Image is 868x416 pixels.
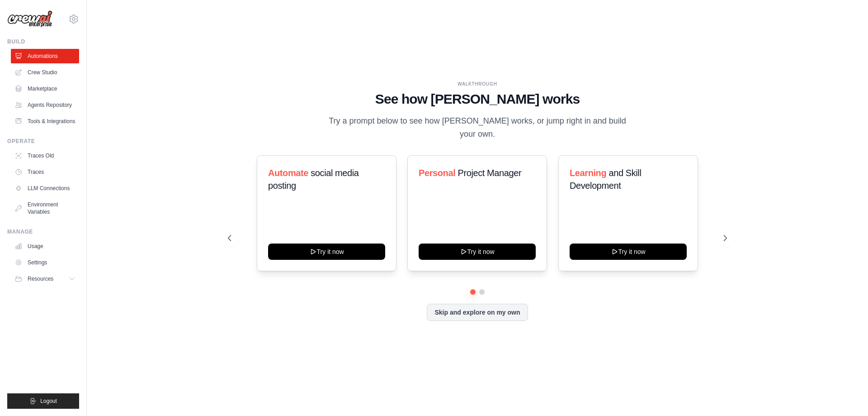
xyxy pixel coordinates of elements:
a: Environment Variables [11,197,79,219]
span: and Skill Development [570,168,641,191]
span: social media posting [268,168,359,191]
button: Try it now [419,244,536,260]
h1: See how [PERSON_NAME] works [228,91,727,107]
button: Try it now [268,244,385,260]
img: Logo [7,10,52,28]
p: Try a prompt below to see how [PERSON_NAME] works, or jump right in and build your own. [325,115,629,141]
div: Manage [7,228,79,235]
button: Logout [7,393,79,409]
a: Crew Studio [11,65,79,80]
button: Skip and explore on my own [427,304,528,321]
div: Build [7,38,79,45]
a: Agents Repository [11,98,79,112]
a: Marketplace [11,81,79,96]
span: Logout [40,397,57,405]
a: LLM Connections [11,181,79,196]
span: Project Manager [458,168,522,178]
button: Resources [11,272,79,286]
span: Personal [419,168,455,178]
a: Automations [11,49,79,63]
span: Learning [570,168,606,178]
div: Operate [7,138,79,145]
a: Usage [11,239,79,253]
span: Resources [28,275,53,282]
a: Traces Old [11,148,79,163]
iframe: Chat Widget [823,373,868,416]
div: WALKTHROUGH [228,81,727,87]
button: Try it now [570,244,687,260]
span: Automate [268,168,308,178]
a: Settings [11,255,79,270]
a: Traces [11,165,79,179]
a: Tools & Integrations [11,114,79,129]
